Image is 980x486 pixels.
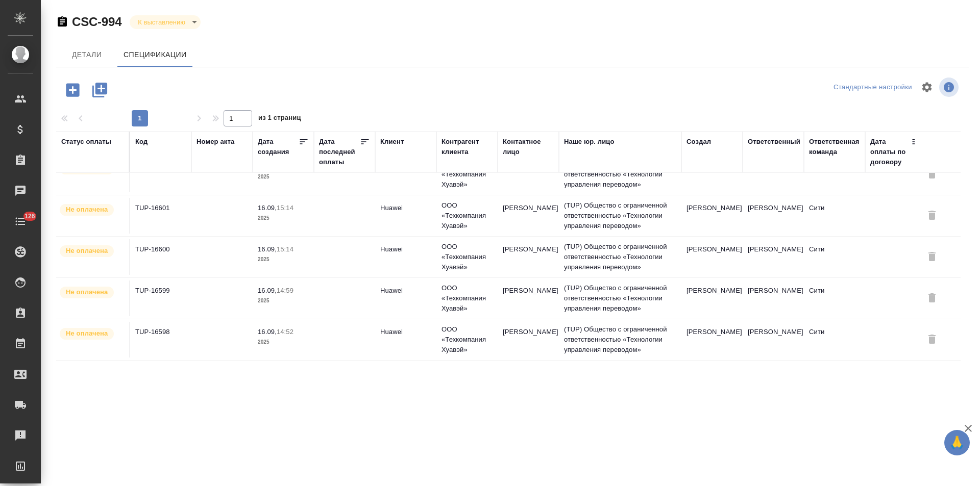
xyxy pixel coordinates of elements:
[66,328,108,339] p: Не оплачена
[743,157,804,192] td: [PERSON_NAME]
[258,245,277,253] p: 16.09,
[948,432,966,453] span: 🙏
[277,204,293,212] p: 15:14
[498,322,559,357] td: [PERSON_NAME]
[380,286,431,296] p: Huawei
[135,137,148,147] div: Код
[804,322,865,357] td: Сити
[831,80,915,95] div: split button
[130,157,191,192] td: TUP-16602
[743,280,804,316] td: [PERSON_NAME]
[380,203,431,213] p: Huawei
[804,239,865,275] td: Сити
[258,254,309,265] p: 2025
[66,287,108,297] p: Не оплачена
[498,198,559,234] td: [PERSON_NAME]
[258,112,301,126] span: из 1 страниц
[559,237,681,277] td: (TUP) Общество с ограниченной ответственностью «Технологии управления переводом»
[498,280,559,316] td: [PERSON_NAME]
[442,137,493,157] div: Контрагент клиента
[442,324,493,355] p: ООО «Техкомпания Хуавэй»
[503,137,554,157] div: Контактное лицо
[809,137,860,157] div: Ответственная команда
[130,198,191,234] td: TUP-16601
[130,322,191,357] td: TUP-16598
[380,327,431,337] p: Huawei
[258,287,277,294] p: 16.09,
[804,280,865,316] td: Сити
[442,242,493,272] p: ООО «Техкомпания Хуавэй»
[258,204,277,212] p: 16.09,
[743,322,804,357] td: [PERSON_NAME]
[258,296,309,306] p: 2025
[442,159,493,190] p: ООО «Техкомпания Хуавэй»
[681,280,743,316] td: [PERSON_NAME]
[559,154,681,195] td: (TUP) Общество с ограниченной ответственностью «Технологии управления переводом»
[258,172,309,182] p: 2025
[197,137,234,147] div: Номер акта
[3,209,38,234] a: 126
[687,137,711,147] div: Создал
[939,78,961,97] span: Посмотреть информацию
[743,239,804,275] td: [PERSON_NAME]
[277,245,293,253] p: 15:14
[681,322,743,357] td: [PERSON_NAME]
[944,430,970,455] button: 🙏
[804,157,865,192] td: Сити
[681,239,743,275] td: [PERSON_NAME]
[72,15,121,29] a: CSC-994
[66,204,108,215] p: Не оплачена
[124,48,186,61] span: Спецификации
[130,280,191,316] td: TUP-16599
[66,246,108,256] p: Не оплачена
[380,137,404,147] div: Клиент
[258,137,299,157] div: Дата создания
[498,239,559,275] td: [PERSON_NAME]
[258,328,277,336] p: 16.09,
[681,198,743,234] td: [PERSON_NAME]
[277,287,293,294] p: 14:59
[130,15,201,29] div: К выставлению
[564,137,615,147] div: Наше юр. лицо
[59,75,87,105] button: Создать новые спецификации
[743,198,804,234] td: [PERSON_NAME]
[258,213,309,223] p: 2025
[319,137,360,167] div: Дата последней оплаты
[130,239,191,275] td: TUP-16600
[258,337,309,347] p: 2025
[442,200,493,231] p: ООО «Техкомпания Хуавэй»
[277,328,293,336] p: 14:52
[559,319,681,360] td: (TUP) Общество с ограниченной ответственностью «Технологии управления переводом»
[442,283,493,314] p: ООО «Техкомпания Хуавэй»
[498,157,559,192] td: [PERSON_NAME]
[559,195,681,236] td: (TUP) Общество с ограниченной ответственностью «Технологии управления переводом»
[18,211,41,221] span: 126
[85,75,115,105] button: Добавить существующую
[804,198,865,234] td: Сити
[56,16,68,28] button: Скопировать ссылку
[380,244,431,254] p: Huawei
[61,137,111,147] div: Статус оплаты
[870,137,911,167] div: Дата оплаты по договору
[135,18,188,27] button: К выставлению
[681,157,743,192] td: [PERSON_NAME]
[62,48,111,61] span: Детали
[748,137,800,147] div: Ответственный
[915,75,939,99] span: Настроить таблицу
[559,278,681,319] td: (TUP) Общество с ограниченной ответственностью «Технологии управления переводом»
